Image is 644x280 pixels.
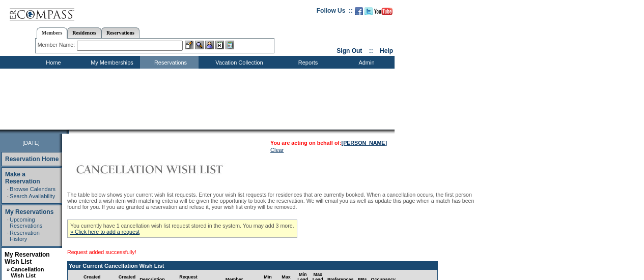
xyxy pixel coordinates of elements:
img: b_edit.gif [185,41,193,49]
img: Cancellation Wish List [67,159,271,179]
td: · [7,193,9,199]
a: Search Availability [10,193,55,199]
a: Clear [270,147,284,153]
a: Sign Out [337,47,362,54]
img: Subscribe to our YouTube Channel [374,8,393,15]
div: Member Name: [38,41,77,49]
a: [PERSON_NAME] [342,140,387,146]
td: Home [23,56,81,69]
a: My Reservations [5,208,53,215]
td: Admin [336,56,395,69]
img: Impersonate [205,41,214,49]
img: Reservations [215,41,224,49]
a: Residences [67,27,101,38]
td: Follow Us :: [317,6,353,18]
span: [DATE] [22,140,40,146]
b: » [7,266,10,272]
td: · [7,216,9,229]
a: » Click here to add a request [70,229,139,235]
td: Reservations [140,56,199,69]
a: Cancellation Wish List [11,266,44,278]
a: Subscribe to our YouTube Channel [374,10,393,16]
img: blank.gif [69,130,70,134]
span: You are acting on behalf of: [270,140,387,146]
td: Vacation Collection [199,56,277,69]
img: b_calculator.gif [226,41,234,49]
a: Help [380,47,393,54]
a: Reservations [101,27,139,38]
td: Your Current Cancellation Wish List [68,262,437,270]
div: You currently have 1 cancellation wish list request stored in the system. You may add 3 more. [67,220,297,238]
td: · [7,186,9,192]
img: Become our fan on Facebook [355,7,363,15]
a: Reservation History [10,230,40,242]
a: Follow us on Twitter [365,10,373,16]
a: Reservation Home [5,155,59,163]
a: Make a Reservation [5,171,40,185]
a: Become our fan on Facebook [355,10,363,16]
td: My Memberships [81,56,140,69]
a: My Reservation Wish List [5,251,50,265]
td: Reports [277,56,336,69]
span: :: [369,47,373,54]
img: View [195,41,204,49]
a: Upcoming Reservations [10,216,42,229]
td: · [7,230,9,242]
span: Request added successfully! [67,249,136,255]
a: Members [37,27,68,39]
a: Browse Calendars [10,186,55,192]
img: Follow us on Twitter [365,7,373,15]
img: promoShadowLeftCorner.gif [65,130,69,134]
